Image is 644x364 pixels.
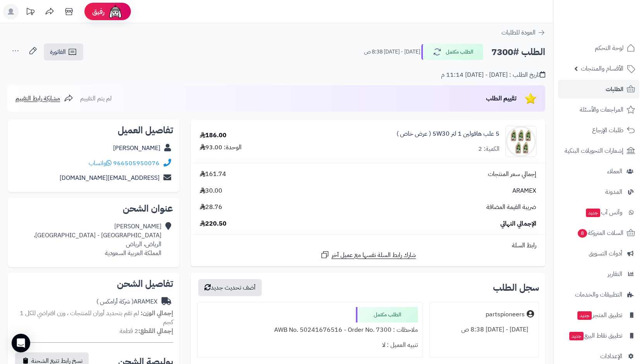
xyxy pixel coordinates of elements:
span: أدوات التسويق [589,248,622,259]
a: [PERSON_NAME] [113,143,160,153]
div: ملاحظات : AWB No. 50241676516 - Order No. 7300 [202,323,418,338]
span: إجمالي سعر المنتجات [488,170,536,179]
span: تطبيق نقاط البيع [568,330,622,341]
div: الوحدة: 93.00 [200,143,242,152]
a: المدونة [558,183,639,201]
div: تنبيه العميل : لا [202,338,418,353]
span: 220.50 [200,219,227,228]
div: رابط السلة [194,241,542,250]
a: أدوات التسويق [558,244,639,263]
span: وآتس آب [585,207,622,218]
a: تحديثات المنصة [21,4,40,21]
a: التقارير [558,265,639,283]
h2: تفاصيل العميل [14,126,173,135]
span: ARAMEX [512,186,536,195]
a: العملاء [558,162,639,181]
span: التطبيقات والخدمات [575,289,622,300]
img: 1695143624-Untitled%20design%20(15)-90x90.png [506,126,536,157]
span: جديد [577,311,592,320]
span: جديد [569,332,584,340]
span: 30.00 [200,186,222,195]
a: واتساب [89,159,112,168]
img: ai-face.png [108,4,123,19]
span: لوحة التحكم [595,43,623,53]
button: الطلب مكتمل [421,44,483,60]
span: الإعدادات [600,351,622,362]
span: الأقسام والمنتجات [581,63,623,74]
a: الطلبات [558,80,639,98]
strong: إجمالي القطع: [138,326,173,336]
a: 966505950076 [113,159,160,168]
div: partspioneers [486,310,525,319]
h2: تفاصيل الشحن [14,279,173,288]
a: تطبيق نقاط البيعجديد [558,326,639,345]
span: إشعارات التحويلات البنكية [565,145,623,156]
a: وآتس آبجديد [558,203,639,222]
span: العملاء [607,166,622,177]
span: لم تقم بتحديد أوزان للمنتجات ، وزن افتراضي للكل 1 كجم [20,309,173,327]
a: المراجعات والأسئلة [558,100,639,119]
span: مشاركة رابط التقييم [15,94,60,103]
span: ( شركة أرامكس ) [96,297,134,306]
a: شارك رابط السلة نفسها مع عميل آخر [320,250,416,260]
span: شارك رابط السلة نفسها مع عميل آخر [331,251,416,260]
div: تاريخ الطلب : [DATE] - [DATE] 11:14 م [441,71,545,79]
a: مشاركة رابط التقييم [15,94,73,103]
span: 8 [578,229,587,238]
strong: إجمالي الوزن: [141,309,173,318]
span: 161.74 [200,170,226,179]
small: [DATE] - [DATE] 8:38 ص [364,48,420,56]
a: لوحة التحكم [558,39,639,57]
a: تطبيق المتجرجديد [558,306,639,324]
span: رفيق [92,7,105,16]
div: [DATE] - [DATE] 8:38 ص [434,322,534,337]
span: ضريبة القيمة المضافة [486,203,536,212]
span: المراجعات والأسئلة [580,104,623,115]
span: طلبات الإرجاع [592,125,623,136]
a: الفاتورة [44,43,83,60]
span: لم يتم التقييم [80,94,112,103]
div: ARAMEX [96,297,158,306]
div: الكمية: 2 [478,145,500,154]
div: Open Intercom Messenger [12,334,30,352]
span: تقييم الطلب [486,94,517,103]
a: طلبات الإرجاع [558,121,639,140]
a: السلات المتروكة8 [558,224,639,242]
a: التطبيقات والخدمات [558,285,639,304]
a: إشعارات التحويلات البنكية [558,141,639,160]
span: الطلبات [606,84,623,95]
a: [EMAIL_ADDRESS][DOMAIN_NAME] [60,173,160,183]
a: 5 علب هافولين 1 لتر 5W30 ( عرض خاص ) [397,129,500,138]
small: 2 قطعة [120,326,173,336]
span: العودة للطلبات [501,28,536,37]
span: المدونة [605,186,622,197]
img: logo-2.png [591,19,637,36]
span: السلات المتروكة [577,228,623,238]
span: التقارير [608,269,622,279]
h2: الطلب #7300 [491,44,545,60]
span: الفاتورة [50,47,66,57]
div: الطلب مكتمل [356,307,418,323]
h2: عنوان الشحن [14,204,173,213]
span: تطبيق المتجر [577,310,622,321]
span: الإجمالي النهائي [500,219,536,228]
button: أضف تحديث جديد [198,279,262,296]
span: 28.76 [200,203,222,212]
span: جديد [586,209,600,217]
a: العودة للطلبات [501,28,545,37]
div: 186.00 [200,131,227,140]
div: [PERSON_NAME] [GEOGRAPHIC_DATA] - [GEOGRAPHIC_DATA]، الرياض، الرياض المملكة العربية السعودية [34,222,161,257]
h3: سجل الطلب [493,283,539,292]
